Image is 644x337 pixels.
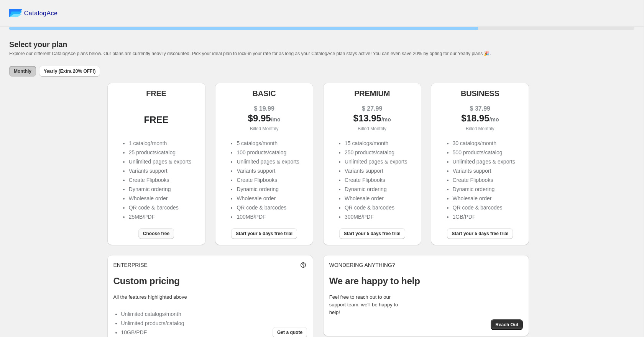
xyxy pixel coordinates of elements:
[9,9,22,17] img: catalog ace
[453,167,515,175] li: Variants support
[121,329,184,336] li: 10GB/PDF
[453,213,515,221] li: 1GB/PDF
[231,228,297,239] button: Start your 5 days free trial
[345,139,407,147] li: 15 catalogs/month
[329,275,523,287] p: We are happy to help
[452,231,508,237] span: Start your 5 days free trial
[453,185,515,193] li: Dynamic ordering
[113,116,199,124] div: FREE
[461,89,499,98] h5: BUSINESS
[453,204,515,211] li: QR code & barcodes
[453,139,515,147] li: 30 catalogs/month
[354,89,390,98] h5: PREMIUM
[345,158,407,165] li: Unlimited pages & exports
[345,213,407,221] li: 300MB/PDF
[9,66,36,77] button: Monthly
[221,125,307,133] p: Billed Monthly
[129,139,191,147] li: 1 catalog/month
[381,116,391,123] span: /mo
[345,195,407,202] li: Wholesale order
[129,176,191,184] li: Create Flipbooks
[236,231,292,237] span: Start your 5 days free trial
[277,329,302,335] span: Get a quote
[345,167,407,175] li: Variants support
[221,105,307,113] div: $ 19.99
[237,185,299,193] li: Dynamic ordering
[490,116,499,123] span: /mo
[344,231,401,237] span: Start your 5 days free trial
[237,158,299,165] li: Unlimited pages & exports
[24,10,58,17] span: CatalogAce
[121,310,184,318] li: Unlimited catalogs/month
[237,167,299,175] li: Variants support
[345,204,407,211] li: QR code & barcodes
[138,228,174,239] button: Choose free
[129,204,191,211] li: QR code & barcodes
[113,275,307,287] p: Custom pricing
[237,149,299,156] li: 100 products/catalog
[237,195,299,202] li: Wholesale order
[453,195,515,202] li: Wholesale order
[237,176,299,184] li: Create Flipbooks
[113,294,187,300] label: All the features highlighted above
[14,68,31,74] span: Monthly
[437,115,523,123] div: $ 18.95
[329,115,415,123] div: $ 13.95
[252,89,276,98] h5: BASIC
[221,115,307,123] div: $ 9.95
[437,105,523,113] div: $ 37.99
[453,158,515,165] li: Unlimited pages & exports
[495,322,518,328] span: Reach Out
[447,228,513,239] button: Start your 5 days free trial
[146,89,166,98] h5: FREE
[237,204,299,211] li: QR code & barcodes
[129,185,191,193] li: Dynamic ordering
[453,176,515,184] li: Create Flipbooks
[491,319,523,330] button: Reach Out
[113,261,148,269] p: ENTERPRISE
[345,185,407,193] li: Dynamic ordering
[129,158,191,165] li: Unlimited pages & exports
[44,68,95,74] span: Yearly (Extra 20% OFF!)
[437,125,523,133] p: Billed Monthly
[9,51,491,56] span: Explore our different CatalogAce plans below. Our plans are currently heavily discounted. Pick yo...
[271,116,281,123] span: /mo
[121,319,184,327] li: Unlimited products/catalog
[129,213,191,221] li: 25MB/PDF
[453,149,515,156] li: 500 products/catalog
[345,176,407,184] li: Create Flipbooks
[129,149,191,156] li: 25 products/catalog
[329,105,415,113] div: $ 27.99
[129,195,191,202] li: Wholesale order
[39,66,100,77] button: Yearly (Extra 20% OFF!)
[237,139,299,147] li: 5 catalogs/month
[129,167,191,175] li: Variants support
[329,293,406,316] p: Feel free to reach out to our support team, we'll be happy to help!
[9,40,67,49] span: Select your plan
[345,149,407,156] li: 250 products/catalog
[339,228,405,239] button: Start your 5 days free trial
[237,213,299,221] li: 100MB/PDF
[329,125,415,133] p: Billed Monthly
[143,231,169,237] span: Choose free
[329,261,523,269] p: WONDERING ANYTHING?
